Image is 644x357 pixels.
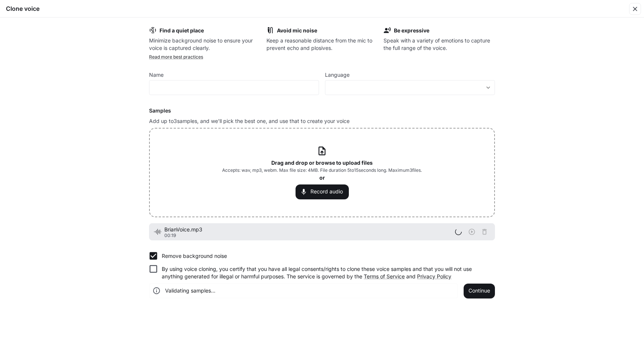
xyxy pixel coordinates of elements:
[165,284,215,297] div: Validating samples...
[149,107,495,114] h6: Samples
[394,27,429,34] b: Be expressive
[149,54,203,60] a: Read more best practices
[6,4,40,13] h5: Clone voice
[364,273,405,279] a: Terms of Service
[149,72,164,78] p: Name
[296,184,349,199] button: Record audio
[162,252,227,260] p: Remove background noise
[266,37,378,52] p: Keep a reasonable distance from the mic to prevent echo and plosives.
[164,226,455,233] span: BrianVoice.mp3
[464,284,495,298] button: Continue
[222,167,422,174] span: Accepts: wav, mp3, webm. Max file size: 4MB. File duration 5 to 15 seconds long. Maximum 3 files.
[325,72,350,78] p: Language
[325,84,495,91] div: ​
[149,117,495,125] p: Add up to 3 samples, and we'll pick the best one, and use that to create your voice
[149,37,261,52] p: Minimize background noise to ensure your voice is captured clearly.
[417,273,451,279] a: Privacy Policy
[160,27,204,34] b: Find a quiet place
[383,37,495,52] p: Speak with a variety of emotions to capture the full range of the voice.
[162,265,489,280] p: By using voice cloning, you certify that you have all legal consents/rights to clone these voice ...
[271,159,373,166] b: Drag and drop or browse to upload files
[277,27,317,34] b: Avoid mic noise
[164,233,455,238] p: 00:19
[319,174,325,181] b: or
